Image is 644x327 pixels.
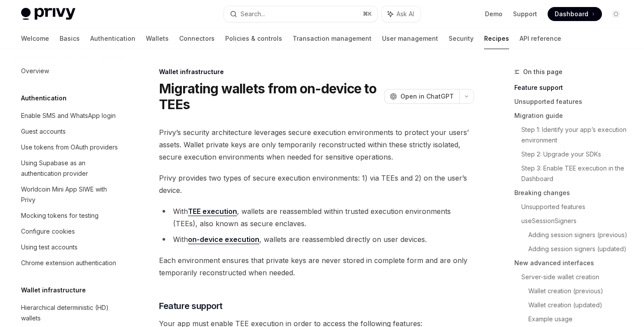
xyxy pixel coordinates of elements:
img: light logo [21,8,75,20]
div: Chrome extension authentication [21,258,116,268]
a: Worldcoin Mini App SIWE with Privy [14,181,126,208]
div: Using test accounts [21,242,78,252]
a: Configure cookies [14,224,126,239]
a: Support [513,10,537,18]
a: Migration guide [514,109,630,123]
button: Search...⌘K [224,6,377,22]
button: Toggle dark mode [609,7,623,21]
li: With , wallets are reassembled within trusted execution environments (TEEs), also known as secure... [159,205,474,230]
h5: Authentication [21,93,67,103]
a: Step 1: Identify your app’s execution environment [521,123,630,147]
a: Adding session signers (updated) [528,242,630,256]
a: TEE execution [188,207,237,216]
span: Open in ChatGPT [400,92,454,101]
span: Privy provides two types of secure execution environments: 1) via TEEs and 2) on the user’s device. [159,172,474,196]
a: Step 2: Upgrade your SDKs [521,147,630,161]
a: Dashboard [548,7,602,21]
li: With , wallets are reassembled directly on user devices. [159,233,474,245]
a: Server-side wallet creation [521,270,630,284]
a: Transaction management [293,28,372,49]
div: Hierarchical deterministic (HD) wallets [21,302,121,323]
a: New advanced interfaces [514,256,630,270]
a: Connectors [179,28,215,49]
a: Breaking changes [514,186,630,200]
span: Privy’s security architecture leverages secure execution environments to protect your users’ asse... [159,126,474,163]
a: Authentication [90,28,135,49]
div: Overview [21,66,49,76]
a: Step 3: Enable TEE execution in the Dashboard [521,161,630,186]
span: ⌘ K [363,11,372,18]
h1: Migrating wallets from on-device to TEEs [159,81,381,112]
a: Use tokens from OAuth providers [14,139,126,155]
a: Recipes [484,28,509,49]
div: Search... [241,9,265,19]
a: Guest accounts [14,124,126,139]
span: Dashboard [555,10,588,18]
a: Example usage [528,312,630,326]
a: Wallet creation (previous) [528,284,630,298]
a: Wallets [146,28,169,49]
a: Overview [14,63,126,79]
button: Open in ChatGPT [384,89,459,104]
span: Ask AI [396,10,414,18]
a: Policies & controls [225,28,282,49]
div: Worldcoin Mini App SIWE with Privy [21,184,121,205]
a: Feature support [514,81,630,95]
a: Adding session signers (previous) [528,228,630,242]
div: Configure cookies [21,226,75,237]
a: Unsupported features [514,95,630,109]
a: User management [382,28,438,49]
a: Enable SMS and WhatsApp login [14,108,126,124]
a: Unsupported features [521,200,630,214]
a: Mocking tokens for testing [14,208,126,224]
a: Security [449,28,474,49]
div: Guest accounts [21,126,66,137]
a: Chrome extension authentication [14,255,126,271]
a: Using Supabase as an authentication provider [14,155,126,181]
div: Wallet infrastructure [159,68,474,76]
a: useSessionSigners [521,214,630,228]
div: Using Supabase as an authentication provider [21,158,121,179]
div: Mocking tokens for testing [21,210,99,221]
a: Wallet creation (updated) [528,298,630,312]
span: Feature support [159,300,223,312]
div: Use tokens from OAuth providers [21,142,118,153]
span: On this page [523,67,563,77]
span: Each environment ensures that private keys are never stored in complete form and are only tempora... [159,254,474,279]
a: Using test accounts [14,239,126,255]
a: on-device execution [188,235,259,244]
button: Ask AI [382,6,420,22]
a: Hierarchical deterministic (HD) wallets [14,300,126,326]
div: Enable SMS and WhatsApp login [21,110,116,121]
a: Welcome [21,28,49,49]
a: Demo [485,10,502,18]
a: Basics [60,28,80,49]
h5: Wallet infrastructure [21,285,86,295]
a: API reference [520,28,561,49]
